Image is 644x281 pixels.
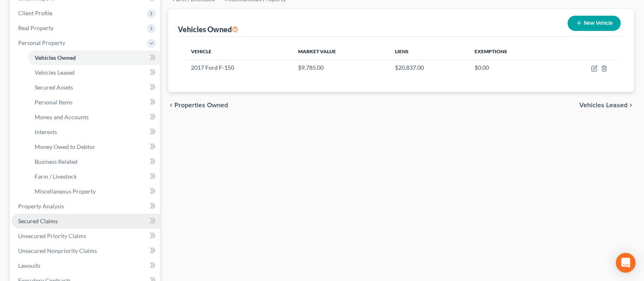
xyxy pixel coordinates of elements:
span: Unsecured Nonpriority Claims [18,247,97,254]
span: Interests [35,128,57,135]
a: Interests [28,125,160,139]
th: Exemptions [468,43,555,60]
i: chevron_left [168,102,175,109]
th: Liens [388,43,468,60]
a: Personal Items [28,95,160,110]
span: Vehicles Leased [579,102,628,109]
span: Property Analysis [18,203,64,210]
td: $0.00 [468,60,555,76]
td: $9,785.00 [291,60,388,76]
th: Market Value [291,43,388,60]
td: 2017 Ford F-150 [185,60,292,76]
span: Client Profile [18,9,52,17]
span: Money Owed to Debtor [35,143,95,150]
th: Vehicle [185,43,292,60]
a: Property Analysis [12,199,160,214]
div: Vehicles Owned [178,24,239,34]
i: chevron_right [628,102,634,109]
span: Miscellaneous Property [35,188,96,195]
a: Money and Accounts [28,110,160,125]
a: Vehicles Owned [28,50,160,65]
span: Secured Assets [35,84,73,91]
a: Business Related [28,154,160,169]
a: Vehicles Leased [28,65,160,80]
a: Farm / Livestock [28,169,160,184]
td: $20,837.00 [388,60,468,76]
a: Money Owed to Debtor [28,139,160,154]
span: Personal Items [35,99,73,106]
span: Vehicles Leased [35,69,75,76]
span: Unsecured Priority Claims [18,232,86,239]
span: Vehicles Owned [35,54,76,61]
span: Personal Property [18,39,65,46]
span: Real Property [18,24,54,31]
button: Vehicles Leased chevron_right [579,102,634,109]
span: Properties Owned [175,102,228,109]
span: Business Related [35,158,78,165]
a: Unsecured Nonpriority Claims [12,243,160,258]
button: chevron_left Properties Owned [168,102,228,109]
button: New Vehicle [568,16,621,31]
a: Lawsuits [12,258,160,273]
a: Secured Assets [28,80,160,95]
a: Miscellaneous Property [28,184,160,199]
a: Unsecured Priority Claims [12,229,160,243]
span: Money and Accounts [35,113,89,120]
span: Secured Claims [18,217,58,224]
div: Open Intercom Messenger [616,253,636,273]
a: Secured Claims [12,214,160,229]
span: Farm / Livestock [35,173,77,180]
span: Lawsuits [18,262,40,269]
